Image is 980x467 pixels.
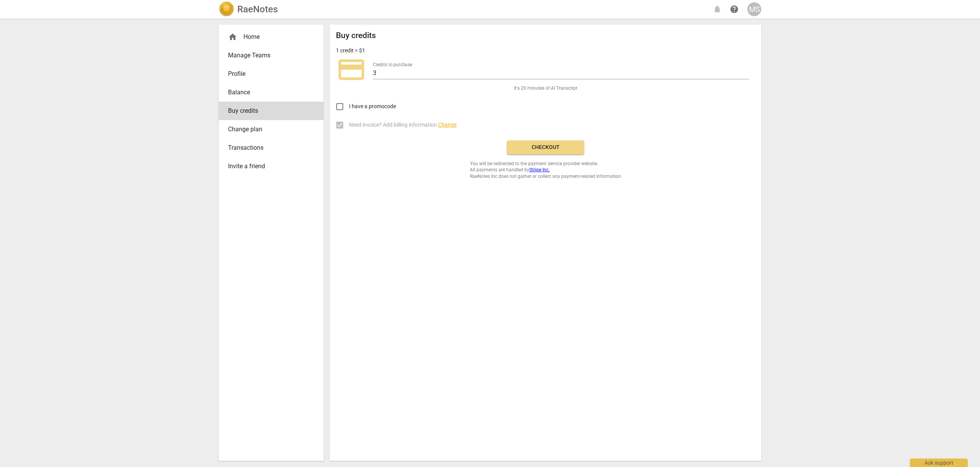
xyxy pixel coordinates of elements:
h2: RaeNotes [237,4,278,15]
span: Invite a friend [228,162,308,171]
button: MS [747,2,761,16]
a: Invite a friend [219,157,324,176]
span: Balance [228,88,308,97]
span: Checkout [513,144,578,151]
a: Stripe Inc. [529,167,550,172]
span: Buy credits [228,106,308,115]
div: Home [228,32,308,42]
span: I have a promocode [349,102,396,110]
a: LogoRaeNotes [219,2,278,17]
span: You will be redirected to the payment service provider website. All payments are handled by RaeNo... [470,161,621,180]
button: Checkout [507,141,584,154]
span: Transactions [228,143,308,152]
a: Help [727,2,741,16]
a: Buy credits [219,102,324,120]
a: Manage Teams [219,46,324,65]
a: Transactions [219,139,324,157]
div: Ask support [910,459,968,467]
h2: Buy credits [336,31,376,40]
img: Logo [219,2,234,17]
a: Change plan [219,120,324,139]
span: It's 20 minutes of AI Transcript [514,85,577,92]
span: Change plan [228,125,308,134]
span: help [730,5,739,14]
span: Manage Teams [228,51,308,60]
span: Need invoice? Add billing information [349,121,456,129]
span: home [228,32,237,42]
span: Profile [228,69,308,79]
span: Change [438,122,456,128]
span: credit_card [336,54,367,85]
a: Profile [219,65,324,83]
p: 1 credit = $1 [336,47,365,55]
div: Home [219,28,324,46]
label: Credits to purchase [373,62,412,67]
a: Balance [219,83,324,102]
